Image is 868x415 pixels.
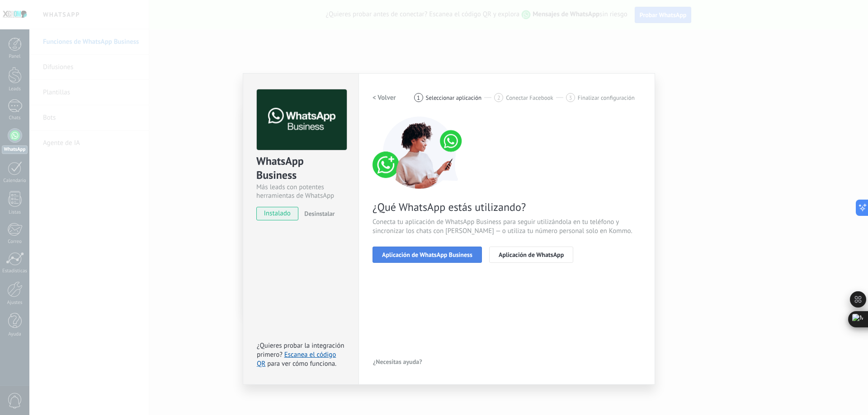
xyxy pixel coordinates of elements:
span: ¿Qué WhatsApp estás utilizando? [373,200,641,214]
button: Aplicación de WhatsApp [489,247,573,263]
img: logo_main.png [257,89,347,150]
span: Conectar Facebook [506,94,553,101]
span: ¿Necesitas ayuda? [373,359,422,365]
span: Aplicación de WhatsApp [499,252,564,258]
button: < Volver [373,89,396,106]
span: Seleccionar aplicación [426,94,482,101]
span: 2 [497,94,500,102]
span: Finalizar configuración [578,94,635,101]
span: Aplicación de WhatsApp Business [382,252,472,258]
a: Escanea el código QR [257,350,336,368]
span: Desinstalar [304,210,335,218]
div: Más leads con potentes herramientas de WhatsApp [256,183,345,200]
h2: < Volver [373,93,396,102]
button: ¿Necesitas ayuda? [373,355,423,368]
button: Desinstalar [301,207,335,220]
span: instalado [257,207,298,220]
span: 3 [569,94,572,102]
img: connect number [373,117,467,189]
span: para ver cómo funciona. [267,359,336,368]
span: ¿Quieres probar la integración primero? [257,341,344,359]
button: Aplicación de WhatsApp Business [373,247,482,263]
div: WhatsApp Business [256,154,345,183]
span: Conecta tu aplicación de WhatsApp Business para seguir utilizándola en tu teléfono y sincronizar ... [373,218,641,236]
span: 1 [417,94,420,102]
